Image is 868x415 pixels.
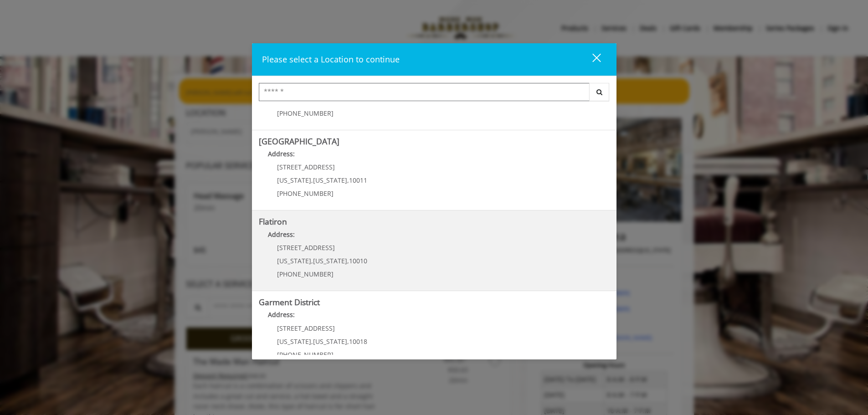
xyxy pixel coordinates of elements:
[582,53,600,67] div: close dialog
[347,176,349,184] span: ,
[311,176,313,184] span: ,
[277,163,335,171] span: [STREET_ADDRESS]
[259,297,320,307] b: Garment District
[594,89,605,95] i: Search button
[575,50,606,69] button: close dialog
[259,216,287,227] b: Flatiron
[259,83,610,106] div: Center Select
[277,256,311,265] span: [US_STATE]
[313,256,347,265] span: [US_STATE]
[268,149,295,158] b: Address:
[349,337,367,346] span: 10018
[313,337,347,346] span: [US_STATE]
[268,230,295,239] b: Address:
[277,337,311,346] span: [US_STATE]
[277,189,334,198] span: [PHONE_NUMBER]
[311,256,313,265] span: ,
[277,176,311,184] span: [US_STATE]
[313,176,347,184] span: [US_STATE]
[277,109,334,118] span: [PHONE_NUMBER]
[347,256,349,265] span: ,
[259,83,590,101] input: Search Center
[347,337,349,346] span: ,
[277,324,335,333] span: [STREET_ADDRESS]
[262,54,400,65] span: Please select a Location to continue
[277,350,334,359] span: [PHONE_NUMBER]
[259,136,339,147] b: [GEOGRAPHIC_DATA]
[277,270,334,278] span: [PHONE_NUMBER]
[349,256,367,265] span: 10010
[311,337,313,346] span: ,
[277,243,335,252] span: [STREET_ADDRESS]
[349,176,367,184] span: 10011
[268,310,295,319] b: Address:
